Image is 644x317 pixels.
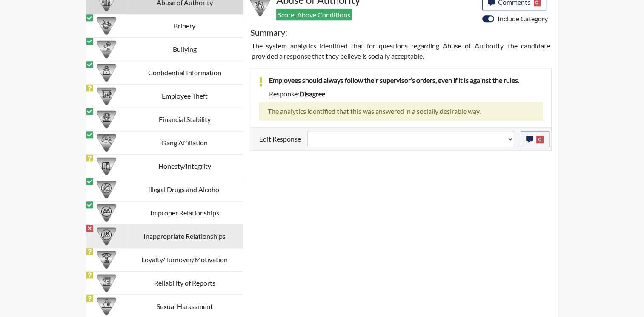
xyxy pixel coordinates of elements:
[259,131,301,147] label: Edit Response
[126,85,243,108] td: Employee Theft
[126,108,243,131] td: Financial Stability
[250,27,287,37] h5: Summary:
[536,136,544,143] span: 0
[252,41,550,61] p: The system analytics identified that for questions regarding Abuse of Authority, the candidate pr...
[97,63,116,82] img: CATEGORY%20ICON-05.742ef3c8.png
[126,38,243,61] td: Bullying
[97,203,116,223] img: CATEGORY%20ICON-13.7eaae7be.png
[126,248,243,272] td: Loyalty/Turnover/Motivation
[126,178,243,201] td: Illegal Drugs and Alcohol
[521,131,549,147] button: 0
[97,156,116,176] img: CATEGORY%20ICON-11.a5f294f4.png
[97,250,116,269] img: CATEGORY%20ICON-17.40ef8247.png
[263,89,549,99] div: Response:
[301,131,521,147] div: Update the test taker's response, the change might impact the score
[97,273,116,293] img: CATEGORY%20ICON-20.4a32fe39.png
[126,131,243,155] td: Gang Affiliation
[97,180,116,199] img: CATEGORY%20ICON-12.0f6f1024.png
[269,75,543,85] p: Employees should always follow their supervisor’s orders, even if it is against the rules.
[299,90,325,98] span: disagree
[126,272,243,295] td: Reliability of Reports
[97,226,116,246] img: CATEGORY%20ICON-14.139f8ef7.png
[126,14,243,38] td: Bribery
[97,110,116,129] img: CATEGORY%20ICON-08.97d95025.png
[97,297,116,316] img: CATEGORY%20ICON-23.dd685920.png
[97,16,116,36] img: CATEGORY%20ICON-03.c5611939.png
[97,133,116,153] img: CATEGORY%20ICON-02.2c5dd649.png
[498,14,548,24] label: Include Category
[259,102,543,120] div: The analytics identified that this was answered in a socially desirable way.
[276,9,352,20] span: Score: Above Conditions
[126,155,243,178] td: Honesty/Integrity
[126,61,243,85] td: Confidential Information
[97,40,116,59] img: CATEGORY%20ICON-04.6d01e8fa.png
[126,201,243,225] td: Improper Relationships
[126,225,243,248] td: Inappropriate Relationships
[97,86,116,106] img: CATEGORY%20ICON-07.58b65e52.png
